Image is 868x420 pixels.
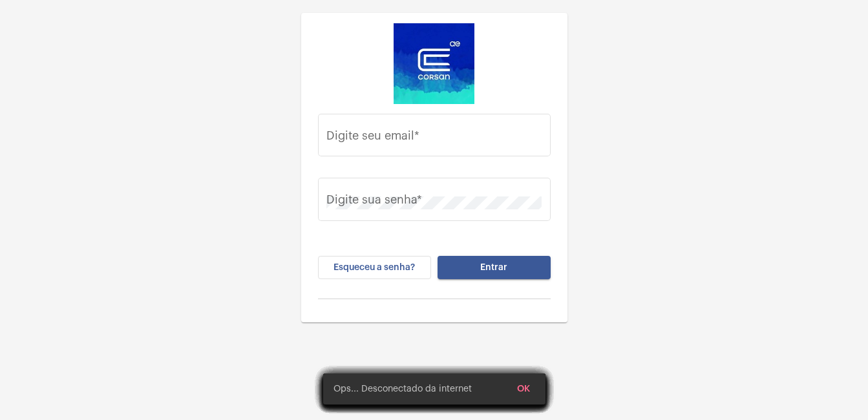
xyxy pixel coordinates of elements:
[318,256,431,279] button: Esqueceu a senha?
[480,263,507,272] span: Entrar
[333,383,472,395] span: Ops... Desconectado da internet
[394,23,474,104] img: d4669ae0-8c07-2337-4f67-34b0df7f5ae4.jpeg
[333,263,415,272] span: Esqueceu a senha?
[438,256,551,279] button: Entrar
[326,132,542,145] input: Digite seu email
[517,384,530,394] span: OK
